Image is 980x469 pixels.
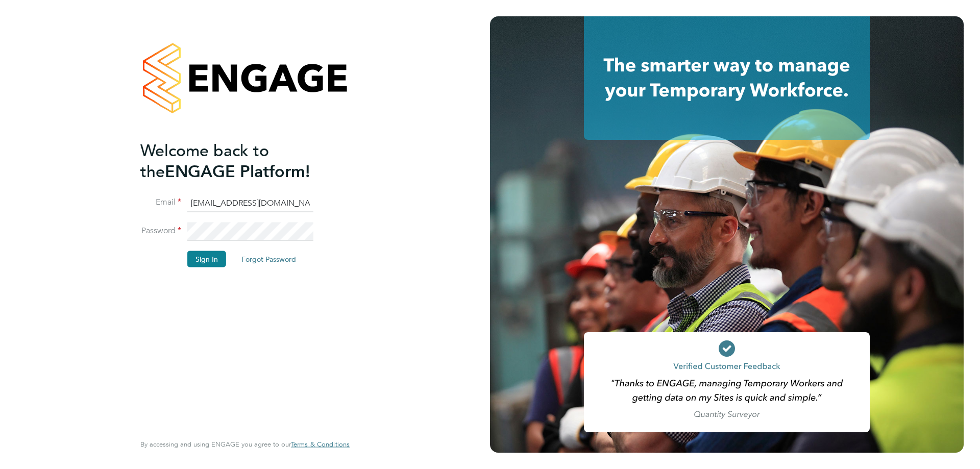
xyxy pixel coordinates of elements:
label: Password [140,226,181,236]
button: Sign In [187,251,226,267]
button: Forgot Password [233,251,304,267]
a: Terms & Conditions [291,440,350,449]
span: By accessing and using ENGAGE you agree to our [140,440,350,449]
input: Enter your work email... [187,194,313,212]
label: Email [140,197,181,208]
h2: ENGAGE Platform! [140,140,339,182]
span: Welcome back to the [140,140,269,181]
